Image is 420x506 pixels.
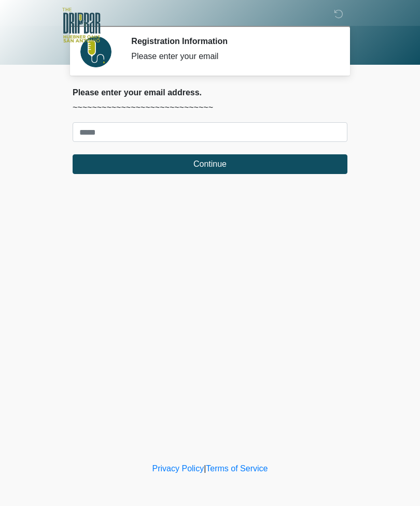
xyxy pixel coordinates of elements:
div: Please enter your email [131,50,332,63]
a: | [204,464,206,473]
img: Agent Avatar [80,36,111,67]
a: Privacy Policy [152,464,204,473]
h2: Please enter your email address. [73,88,347,97]
button: Continue [73,154,347,174]
a: Terms of Service [206,464,268,473]
p: ~~~~~~~~~~~~~~~~~~~~~~~~~~~~~ [73,102,347,114]
img: The DRIPBaR - The Strand at Huebner Oaks Logo [62,8,101,42]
